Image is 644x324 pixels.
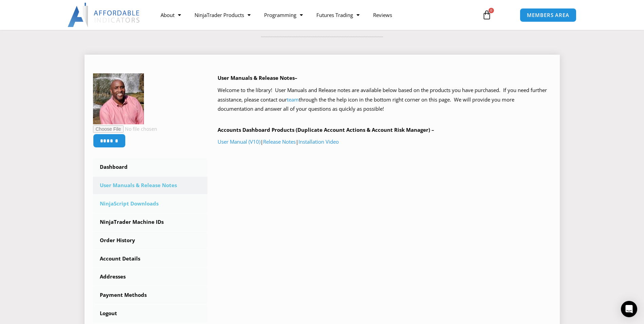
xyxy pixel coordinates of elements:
a: Addresses [93,268,208,286]
a: Logout [93,305,208,322]
div: Open Intercom Messenger [621,301,637,317]
a: Reviews [366,7,399,23]
a: Dashboard [93,158,208,176]
img: LogoAI | Affordable Indicators – NinjaTrader [68,3,141,27]
a: Programming [257,7,310,23]
a: Futures Trading [310,7,366,23]
a: NinjaTrader Machine IDs [93,213,208,231]
nav: Account pages [93,158,208,322]
a: Installation Video [298,138,339,145]
a: User Manuals & Release Notes [93,177,208,194]
p: | | [218,137,551,147]
a: About [154,7,188,23]
a: Account Details [93,250,208,268]
p: Welcome to the library! User Manuals and Release notes are available below based on the products ... [218,86,551,114]
a: MEMBERS AREA [520,8,576,22]
b: Accounts Dashboard Products (Duplicate Account Actions & Account Risk Manager) – [218,126,434,133]
img: 21cf59dee3435ae6e3fd18452dace1b1a27eee37e948b8415f7ebafa0b6dd634 [93,73,144,124]
a: 0 [472,5,502,25]
b: User Manuals & Release Notes– [218,74,297,81]
span: 0 [489,8,494,13]
a: NinjaTrader Products [188,7,257,23]
a: Order History [93,232,208,249]
a: Payment Methods [93,286,208,304]
a: Release Notes [263,138,296,145]
a: NinjaScript Downloads [93,195,208,213]
a: User Manual (V10) [218,138,260,145]
span: MEMBERS AREA [527,13,569,18]
a: team [287,96,299,103]
nav: Menu [154,7,474,23]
